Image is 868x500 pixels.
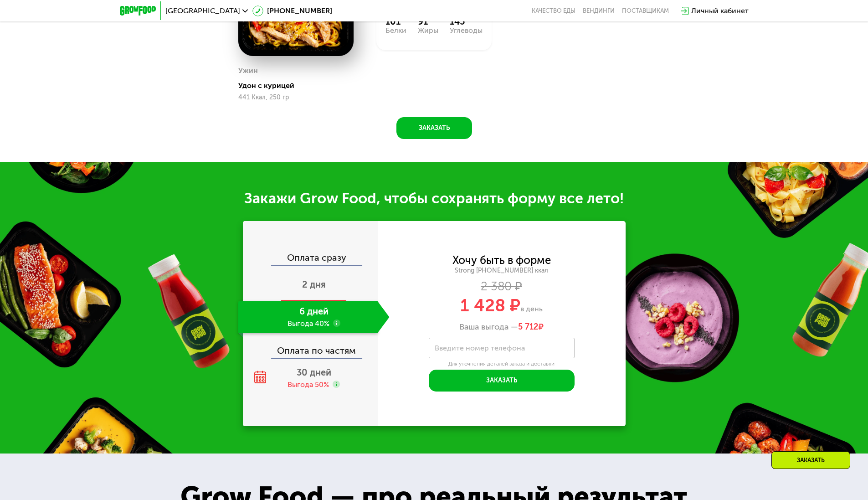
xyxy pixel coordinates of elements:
div: Оплата по частям [244,337,378,358]
button: Заказать [429,370,575,392]
div: Для уточнения деталей заказа и доставки [429,361,575,368]
div: Углеводы [450,27,483,34]
div: Оплата сразу [244,253,378,265]
span: 5 712 [518,322,539,332]
div: Ваша выгода — [378,322,626,332]
span: в день [520,304,543,313]
span: [GEOGRAPHIC_DATA] [165,7,240,15]
span: 1 428 ₽ [460,295,520,316]
div: 441 Ккал, 250 гр [238,94,354,101]
div: Strong [PHONE_NUMBER] ккал [378,267,626,275]
div: Удон с курицей [238,81,361,90]
span: ₽ [518,322,544,332]
span: 2 дня [302,279,326,290]
a: [PHONE_NUMBER] [252,5,332,16]
div: Хочу быть в форме [452,255,551,265]
div: Заказать [771,451,850,469]
a: Вендинги [583,7,615,15]
div: 2 380 ₽ [378,282,626,292]
a: Качество еды [532,7,575,15]
div: Белки [385,27,406,34]
div: Личный кабинет [691,5,749,16]
div: Жиры [418,27,438,34]
div: Выгода 50% [288,380,329,390]
div: Ужин [238,64,258,77]
label: Введите номер телефона [435,345,525,351]
div: поставщикам [622,7,669,15]
span: 30 дней [297,367,331,378]
button: Заказать [396,117,472,139]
